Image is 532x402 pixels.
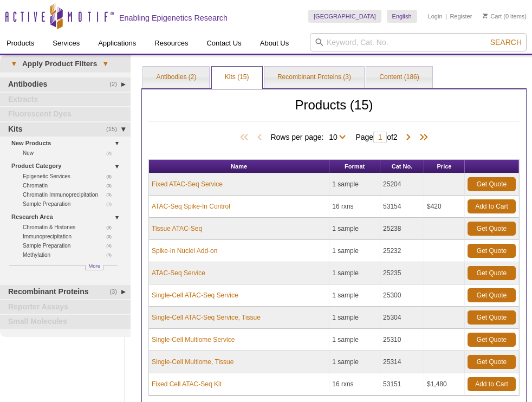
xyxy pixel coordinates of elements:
td: $1,480 [424,373,465,395]
li: | [445,10,447,23]
a: (9)Chromatin & Histones [23,223,118,232]
a: Antibodies (2) [143,67,209,88]
span: Search [490,38,522,47]
a: Fixed Cell ATAC-Seq Kit [152,379,222,389]
a: About Us [254,33,295,54]
a: (8)Epigenetic Services [23,172,118,181]
a: English [387,10,417,23]
span: Previous Page [254,132,265,143]
a: Kits (15) [212,67,262,88]
a: Add to Cart [468,377,516,391]
td: 25204 [380,173,424,196]
span: 2 [393,133,398,141]
a: Register [450,12,472,20]
td: $420 [424,196,465,218]
a: Resources [148,33,194,54]
a: (3)Chromatin [23,181,118,190]
span: First Page [238,132,254,143]
td: 25238 [380,218,424,240]
th: Name [149,160,329,173]
td: 1 sample [329,329,380,351]
td: 25314 [380,351,424,373]
a: Fixed ATAC-Seq Service [152,179,223,189]
a: Tissue ATAC-Seq [152,224,202,234]
td: 1 sample [329,218,380,240]
span: Rows per page: [270,131,350,142]
th: Format [329,160,380,173]
a: Cart [483,12,502,20]
a: Get Quote [468,222,516,236]
a: Services [46,33,86,54]
a: Get Quote [468,355,516,369]
th: Cat No. [380,160,424,173]
a: Get Quote [468,266,516,280]
span: (3) [106,181,118,190]
a: Get Quote [468,244,516,258]
a: Add to Cart [468,199,516,213]
a: Product Category [11,160,124,172]
a: New Products [11,138,124,149]
a: Single-Cell ATAC-Seq Service, Tissue [152,313,261,322]
td: 1 sample [329,307,380,329]
a: Research Area [11,211,124,223]
span: (4) [106,241,118,250]
a: Single-Cell ATAC-Seq Service [152,290,238,300]
span: (15) [106,122,123,137]
a: (1)Sample Preparation [23,199,118,209]
a: (6)Immunoprecipitation [23,232,118,241]
a: Recombinant Proteins (3) [264,67,364,88]
a: Get Quote [468,333,516,347]
a: Get Quote [468,310,516,325]
a: Get Quote [468,177,516,191]
a: (2)New [23,148,118,158]
a: Single-Cell Multiome, Tissue [152,357,233,367]
input: Keyword, Cat. No. [310,33,527,51]
span: More [88,261,100,270]
span: ▾ [97,59,114,69]
td: 53151 [380,373,424,395]
span: (2) [106,148,118,158]
a: [GEOGRAPHIC_DATA] [308,10,381,23]
span: Page of [350,132,403,142]
a: ATAC-Seq Service [152,268,205,278]
td: 25310 [380,329,424,351]
td: 1 sample [329,173,380,196]
h2: Products (15) [148,100,520,121]
span: Next Page [403,132,414,143]
span: (8) [106,172,118,181]
a: Get Quote [468,288,516,302]
td: 53154 [380,196,424,218]
td: 25232 [380,240,424,262]
span: (9) [106,223,118,232]
a: ATAC-Seq Spike-In Control [152,202,230,211]
a: Content (186) [366,67,432,88]
span: Last Page [414,132,430,143]
a: (3)Chromatin Immunoprecipitation [23,190,118,199]
span: ▾ [5,59,22,69]
span: (3) [106,250,118,260]
a: More [85,265,103,270]
td: 1 sample [329,262,380,284]
li: (0 items) [483,10,527,23]
td: 1 sample [329,351,380,373]
a: Contact Us [200,33,248,54]
td: 25235 [380,262,424,284]
a: Single-Cell Multiome Service [152,335,235,345]
span: (2) [109,77,123,92]
a: Spike-in Nuclei Add-on [152,246,217,256]
th: Price [424,160,465,173]
a: Applications [92,33,142,54]
a: (3)Methylation [23,250,118,260]
img: Your Cart [483,13,488,18]
td: 25300 [380,284,424,307]
span: (3) [106,190,118,199]
a: Login [428,12,443,20]
td: 25304 [380,307,424,329]
span: (6) [106,232,118,241]
button: Search [487,37,525,47]
span: (1) [106,199,118,209]
td: 16 rxns [329,196,380,218]
a: (4)Sample Preparation [23,241,118,250]
td: 1 sample [329,240,380,262]
td: 1 sample [329,284,380,307]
